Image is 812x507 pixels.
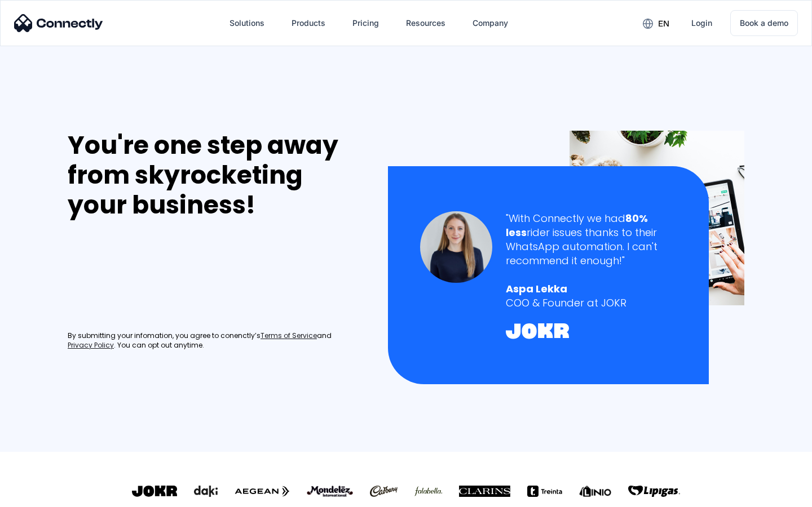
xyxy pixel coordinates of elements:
div: Resources [406,15,445,31]
div: By submitting your infomation, you agree to conenctly’s and . You can opt out anytime. [68,331,364,350]
iframe: Form 0 [68,233,237,318]
div: en [658,16,669,32]
a: Pricing [343,10,388,37]
a: Terms of Service [261,331,317,341]
div: Solutions [230,15,264,31]
a: Login [682,10,721,37]
img: Connectly Logo [14,14,103,32]
strong: 80% less [506,211,648,239]
div: Products [292,15,325,31]
div: "With Connectly we had rider issues thanks to their WhatsApp automation. I can't recommend it eno... [506,211,677,268]
div: Login [691,15,712,31]
div: Company [473,15,508,31]
div: You're one step away from skyrocketing your business! [68,131,364,220]
a: Privacy Policy [68,341,114,350]
strong: Aspa Lekka [506,282,567,296]
div: COO & Founder at JOKR [506,296,677,310]
div: Pricing [352,15,379,31]
a: Book a demo [730,10,798,36]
